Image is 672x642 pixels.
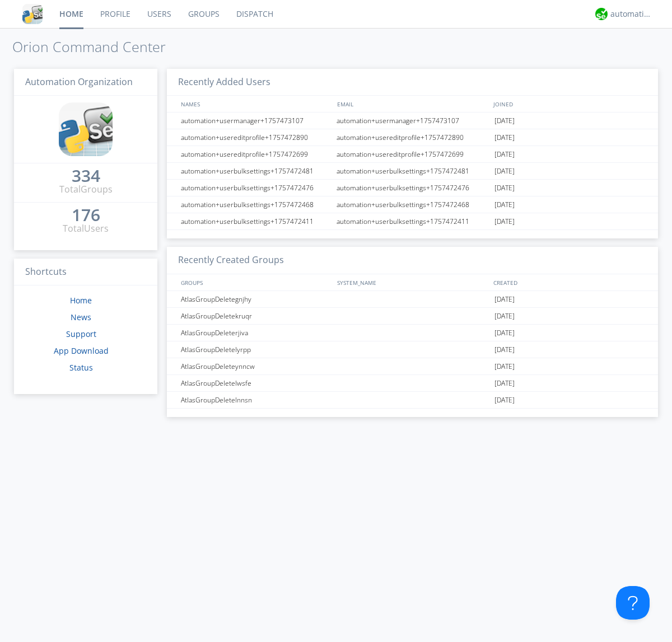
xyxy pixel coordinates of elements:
[63,222,109,235] div: Total Users
[334,96,491,112] div: EMAIL
[178,163,333,179] div: automation+userbulksettings+1757472481
[167,291,658,308] a: AtlasGroupDeletegnjhy[DATE]
[494,163,515,180] span: [DATE]
[334,274,491,290] div: SYSTEM_NAME
[167,358,658,375] a: AtlasGroupDeleteynncw[DATE]
[167,341,658,358] a: AtlasGroupDeletelyrpp[DATE]
[167,180,658,196] a: automation+userbulksettings+1757472476automation+userbulksettings+1757472476[DATE]
[14,259,157,286] h3: Shortcuts
[59,183,113,196] div: Total Groups
[167,392,658,409] a: AtlasGroupDeletelnnsn[DATE]
[167,213,658,230] a: automation+userbulksettings+1757472411automation+userbulksettings+1757472411[DATE]
[71,312,91,322] a: News
[178,308,333,324] div: AtlasGroupDeletekruqr
[167,308,658,325] a: AtlasGroupDeletekruqr[DATE]
[178,341,333,358] div: AtlasGroupDeletelyrpp
[167,375,658,392] a: AtlasGroupDeletelwsfe[DATE]
[72,209,100,221] div: 176
[22,4,43,24] img: cddb5a64eb264b2086981ab96f4c1ba7
[167,129,658,146] a: automation+usereditprofile+1757472890automation+usereditprofile+1757472890[DATE]
[616,586,650,620] iframe: Toggle Customer Support
[334,113,492,129] div: automation+usermanager+1757473107
[494,291,515,308] span: [DATE]
[178,129,333,146] div: automation+usereditprofile+1757472890
[494,358,515,375] span: [DATE]
[494,392,515,409] span: [DATE]
[178,196,333,213] div: automation+userbulksettings+1757472468
[59,102,113,156] img: cddb5a64eb264b2086981ab96f4c1ba7
[178,375,333,391] div: AtlasGroupDeletelwsfe
[334,146,492,162] div: automation+usereditprofile+1757472699
[167,196,658,213] a: automation+userbulksettings+1757472468automation+userbulksettings+1757472468[DATE]
[494,180,515,196] span: [DATE]
[178,146,333,162] div: automation+usereditprofile+1757472699
[70,295,92,306] a: Home
[178,392,333,408] div: AtlasGroupDeletelnnsn
[491,274,647,290] div: CREATED
[494,129,515,146] span: [DATE]
[178,113,333,129] div: automation+usermanager+1757473107
[54,345,109,356] a: App Download
[72,209,100,222] a: 176
[334,196,492,213] div: automation+userbulksettings+1757472468
[167,247,658,274] h3: Recently Created Groups
[66,329,96,339] a: Support
[178,180,333,196] div: automation+userbulksettings+1757472476
[178,291,333,307] div: AtlasGroupDeletegnjhy
[178,358,333,374] div: AtlasGroupDeleteynncw
[494,375,515,392] span: [DATE]
[167,163,658,180] a: automation+userbulksettings+1757472481automation+userbulksettings+1757472481[DATE]
[334,213,492,229] div: automation+userbulksettings+1757472411
[178,213,333,229] div: automation+userbulksettings+1757472411
[167,146,658,163] a: automation+usereditprofile+1757472699automation+usereditprofile+1757472699[DATE]
[178,325,333,341] div: AtlasGroupDeleterjiva
[167,325,658,341] a: AtlasGroupDeleterjiva[DATE]
[334,163,492,179] div: automation+userbulksettings+1757472481
[72,170,100,181] div: 334
[334,180,492,196] div: automation+userbulksettings+1757472476
[494,113,515,129] span: [DATE]
[167,113,658,129] a: automation+usermanager+1757473107automation+usermanager+1757473107[DATE]
[494,341,515,358] span: [DATE]
[178,274,332,290] div: GROUPS
[494,213,515,230] span: [DATE]
[72,170,100,183] a: 334
[595,8,608,20] img: d2d01cd9b4174d08988066c6d424eccd
[610,8,652,20] div: automation+atlas
[334,129,492,146] div: automation+usereditprofile+1757472890
[25,76,133,88] span: Automation Organization
[69,362,93,373] a: Status
[494,325,515,341] span: [DATE]
[494,146,515,163] span: [DATE]
[494,196,515,213] span: [DATE]
[494,308,515,325] span: [DATE]
[167,69,658,96] h3: Recently Added Users
[178,96,332,112] div: NAMES
[491,96,647,112] div: JOINED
